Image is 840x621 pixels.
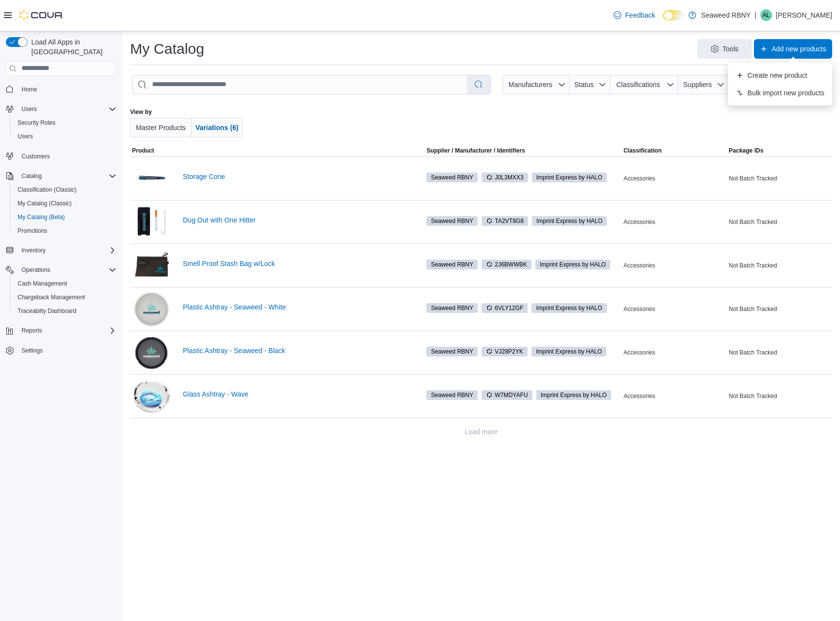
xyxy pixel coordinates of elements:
a: Home [18,84,41,95]
img: Dug Out with One Hitter [132,202,171,242]
span: Imprint Express by HALO [541,391,607,399]
span: Promotions [14,225,116,237]
img: Storage Cone [132,165,171,191]
span: Manufacturers [508,81,552,89]
a: Customers [18,151,54,162]
div: Not Batch Tracked [727,303,832,315]
span: J0L3MXX3 [482,173,528,182]
a: Plastic Ashtray - Seaweed - Black [183,347,409,355]
button: Chargeback Management [10,290,120,304]
button: Traceabilty Dashboard [10,304,120,318]
img: Smell Proof Stash Bag w/Lock [132,252,171,278]
a: Feedback [610,5,659,25]
span: Chargeback Management [14,291,116,303]
label: View by [130,108,152,116]
span: VJ28P2YK [482,347,528,356]
a: Glass Ashtray - Wave [183,390,409,398]
button: Create new product [732,67,828,84]
span: Settings [18,344,116,356]
button: My Catalog (Beta) [10,210,120,224]
span: Cash Management [18,280,67,288]
span: Master Products [136,124,186,132]
a: My Catalog (Classic) [14,198,76,209]
span: Suppliers [683,81,711,89]
h1: My Catalog [130,39,204,59]
div: Accessories [621,347,727,358]
span: Reports [18,325,116,336]
span: My Catalog (Beta) [18,213,65,221]
button: Users [2,102,120,116]
button: Security Roles [10,116,120,130]
span: Package IDs [729,147,764,155]
span: Imprint Express by HALO [536,173,602,182]
span: 6VLY12GF [486,304,523,312]
p: Seaweed RBNY [701,9,751,21]
span: Inventory [18,244,116,256]
button: Master Products [130,118,192,137]
a: Users [14,131,37,142]
span: VJ28P2YK [486,347,523,356]
button: Promotions [10,224,120,238]
div: Not Batch Tracked [727,390,832,402]
span: Traceabilty Dashboard [18,307,76,315]
img: Plastic Ashtray - Seaweed - White [132,290,171,328]
button: Tools [697,39,752,59]
span: Catalog [18,170,116,182]
span: Imprint Express by HALO [536,347,602,356]
span: Supplier / Manufacturer / Identifiers [413,147,525,155]
span: Security Roles [18,119,55,127]
span: Imprint Express by HALO [531,347,606,356]
p: | [754,9,756,21]
button: Inventory [2,244,120,257]
div: Not Batch Tracked [727,216,832,228]
a: Promotions [14,225,51,237]
div: Accessories [621,303,727,315]
span: My Catalog (Classic) [18,200,72,207]
span: W7MDYAFU [482,390,532,400]
span: Create new product [748,70,824,80]
span: Add new products [772,44,826,54]
div: Accessories [621,390,727,402]
span: Chargeback Management [18,293,85,301]
span: Imprint Express by HALO [536,217,602,225]
button: Operations [2,263,120,277]
span: Imprint Express by HALO [536,304,602,312]
span: Imprint Express by HALO [535,260,610,269]
button: Catalog [2,169,120,183]
span: Imprint Express by HALO [532,173,607,182]
span: Tools [723,44,739,54]
span: Seaweed RBNY [431,304,473,312]
span: Seaweed RBNY [426,390,478,400]
span: Seaweed RBNY [431,217,473,225]
span: Status [575,81,594,89]
button: Classifications [610,75,678,94]
div: Accessories [621,173,727,184]
div: Accessories [621,216,727,228]
span: TA2VT8G8 [486,217,524,225]
button: Home [2,82,120,96]
span: Promotions [18,227,47,235]
a: Classification (Classic) [14,184,81,196]
span: Seaweed RBNY [426,260,478,269]
a: My Catalog (Beta) [14,211,69,223]
span: Classification (Classic) [14,184,116,196]
span: Classification [623,147,662,155]
a: Security Roles [14,117,59,129]
span: Feedback [625,10,655,20]
span: Home [18,83,116,95]
span: Traceabilty Dashboard [14,305,116,317]
span: Classifications [616,81,660,89]
button: Users [18,103,41,115]
a: Storage Cone [183,173,409,180]
button: My Catalog (Classic) [10,197,120,210]
span: Imprint Express by HALO [531,303,606,313]
button: Reports [2,324,120,337]
span: Seaweed RBNY [431,260,473,269]
div: Accessories [621,260,727,271]
span: TA2VT8G8 [482,216,528,226]
button: Suppliers [678,75,729,94]
span: Seaweed RBNY [431,347,473,356]
span: Load more [465,427,498,437]
span: Users [18,133,33,140]
a: Dug Out with One Hitter [183,216,409,224]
